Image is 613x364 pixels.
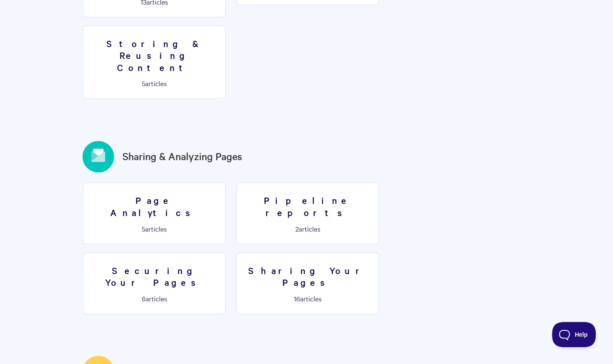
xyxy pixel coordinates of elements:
span: 5 [142,79,145,88]
h3: Sharing Your Pages [242,264,374,288]
p: articles [242,295,374,302]
h3: Pipeline reports [242,194,374,218]
p: articles [88,295,220,302]
span: 16 [294,294,300,303]
span: 5 [142,224,145,233]
a: Pipeline reports 2articles [236,182,379,244]
a: Securing Your Pages 6articles [83,253,226,314]
p: articles [242,225,374,232]
h3: Securing Your Pages [88,264,220,288]
iframe: Toggle Customer Support [552,322,596,347]
a: Sharing & Analyzing Pages [122,149,242,164]
p: articles [88,225,220,232]
a: Page Analytics 5articles [83,182,226,244]
span: 2 [295,224,299,233]
p: articles [88,79,220,87]
span: 6 [142,294,146,303]
h3: Storing & Reusing Content [88,37,220,74]
a: Storing & Reusing Content 5articles [83,26,226,99]
h3: Page Analytics [88,194,220,218]
a: Sharing Your Pages 16articles [236,253,379,314]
